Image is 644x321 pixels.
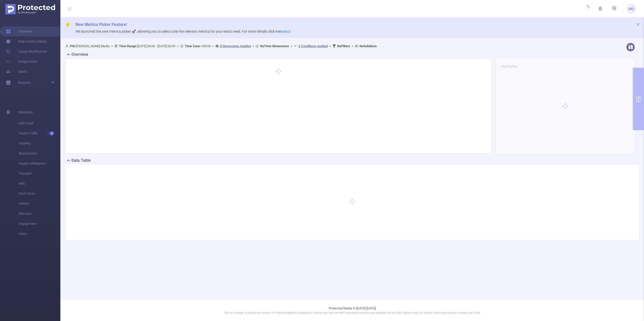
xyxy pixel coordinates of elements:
a: Help Center (New) [6,36,47,46]
span: We launched the new metrics picker 🚀, allowing you to select only the relevant metrics for your e... [75,29,291,33]
span: > [110,44,114,48]
span: > [328,44,333,48]
i: icon: thunderbolt [65,23,70,28]
u: 8 Dimensions Applied [220,44,251,48]
span: Passport [19,169,60,179]
img: Protected Media [5,4,55,14]
span: > [211,44,215,48]
span: > [175,44,180,48]
a: Reports [18,78,30,88]
span: > [289,44,294,48]
span: [PERSON_NAME] Media [DATE] 06:00 - [DATE] 06:59 +00:00 [65,44,377,48]
footer: Protected Media © [DATE]-[DATE] [60,300,644,321]
span: Reports [18,81,30,85]
a: Usage Notification [6,46,47,57]
h2: Overview [71,51,88,58]
b: Time Range: [119,44,137,48]
i: icon: loading [583,5,589,12]
span: MRC [19,179,60,189]
span: Video [19,229,60,239]
span: Brand Safety [19,148,60,158]
b: No Solutions [359,44,377,48]
p: This is a stable, in production version of Protected Media's dashboard. Please note that the MRC ... [73,311,631,315]
a: docs [283,29,291,33]
b: No Time Dimensions [260,44,289,48]
span: Attention [19,209,60,219]
a: Users [6,67,27,77]
span: Unified [19,199,60,209]
span: > [350,44,355,48]
i: icon: user [65,44,70,48]
i: icon: close [636,23,640,26]
span: Invalid Traffic [19,128,60,138]
h2: Data Table [71,157,91,164]
b: PID: [70,44,76,48]
span: > [251,44,256,48]
span: Supply Intelligence [19,158,60,169]
span: Click Fraud [19,189,60,199]
b: Time Zone: [185,44,201,48]
button: icon: close [636,22,640,27]
b: No Filters [337,44,350,48]
span: New Metrics Picker Feature! [75,22,127,27]
span: Solutions [18,107,33,117]
span: Visibility [19,138,60,148]
a: Overview [6,26,32,36]
span: Anti-Fraud [19,118,60,128]
span: Engagement [19,219,60,229]
a: Integrations [6,57,37,67]
span: MD [629,4,634,14]
u: 2 Conditions Applied [298,44,328,48]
